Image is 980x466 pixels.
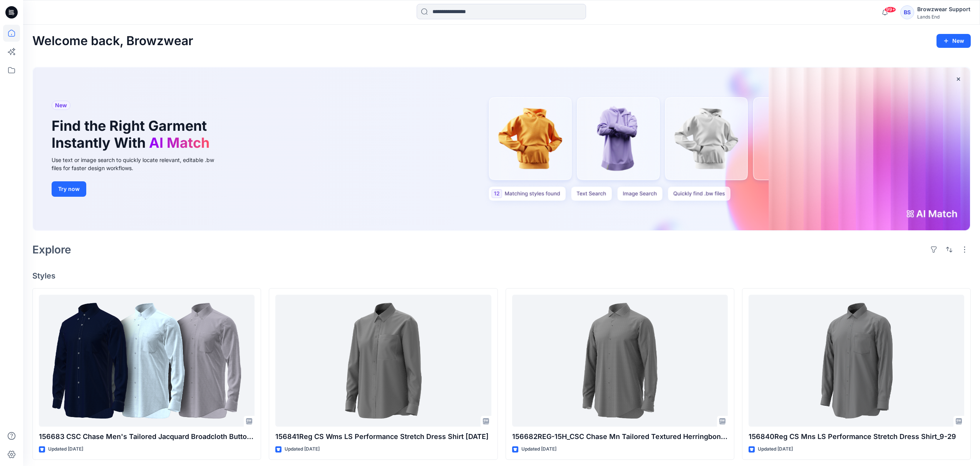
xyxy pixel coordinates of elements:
a: 156683 CSC Chase Men's Tailored Jacquard Broadcloth Button Down Shirsss 09-30 [39,295,255,427]
a: 156682REG-15H_CSC Chase Mn Tailored Textured Herringbone Spread Collar Shirt_20250930 [512,295,728,427]
div: BS [900,5,914,19]
p: 156841Reg CS Wms LS Performance Stretch Dress Shirt [DATE] [275,431,491,442]
p: 156840Reg CS Mns LS Performance Stretch Dress Shirt_9-29 [749,431,964,442]
button: New [936,34,971,48]
button: Try now [52,181,86,197]
span: New [55,101,67,110]
h2: Welcome back, Browzwear [32,34,193,48]
div: Browzwear Support [917,5,970,14]
span: 99+ [885,7,896,13]
span: AI Match [149,134,209,151]
p: 156683 CSC Chase Men's Tailored Jacquard Broadcloth Button Down Shirsss 09-30 [39,431,255,442]
div: Lands End [917,14,970,20]
p: Updated [DATE] [758,445,793,453]
h4: Styles [32,271,971,280]
p: Updated [DATE] [48,445,83,453]
div: Use text or image search to quickly locate relevant, editable .bw files for faster design workflows. [52,156,225,172]
p: Updated [DATE] [521,445,556,453]
h2: Explore [32,243,71,256]
a: 156841Reg CS Wms LS Performance Stretch Dress Shirt 09-30-25 [275,295,491,427]
p: Updated [DATE] [285,445,320,453]
h1: Find the Right Garment Instantly With [52,118,213,151]
a: 156840Reg CS Mns LS Performance Stretch Dress Shirt_9-29 [749,295,964,427]
p: 156682REG-15H_CSC Chase Mn Tailored Textured Herringbone Spread Collar Shirt_20250930 [512,431,728,442]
